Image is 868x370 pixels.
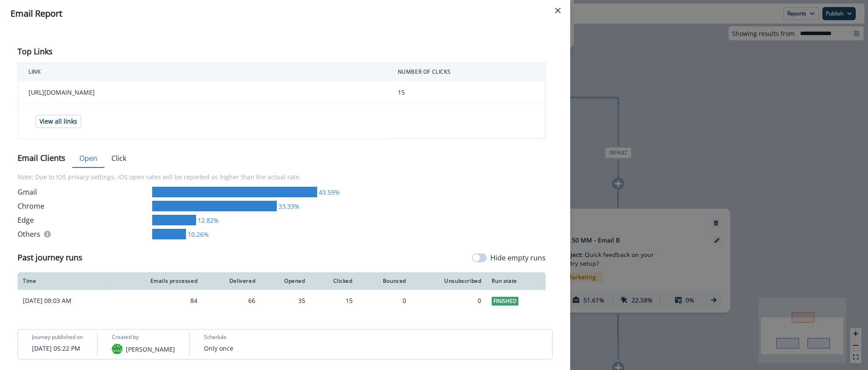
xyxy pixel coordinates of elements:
[11,7,560,20] div: Email Report
[18,152,65,164] p: Email Clients
[417,277,481,285] div: Unsubscribed
[363,277,406,285] div: Bounced
[18,167,546,187] p: Note: Due to iOS privacy settings, iOS open rates will be reported as higher than the actual rate.
[277,202,300,211] div: 33.33%
[18,46,53,57] p: Top Links
[363,296,406,305] div: 0
[36,115,81,128] button: View all links
[266,277,305,285] div: Opened
[32,333,83,341] p: Journey published on
[316,296,353,305] div: 15
[204,344,233,353] p: Only once
[266,296,305,305] div: 35
[18,252,82,263] p: Past journey runs
[117,277,197,285] div: Emails processed
[39,118,77,125] p: View all links
[23,277,106,285] div: Time
[316,277,353,285] div: Clicked
[112,341,122,357] div: Jeff Ayers
[104,149,133,168] button: Click
[387,63,546,81] th: NUMBER OF CLICKS
[417,296,481,305] div: 0
[112,333,139,341] p: Created by
[204,333,226,341] p: Schedule
[23,296,106,305] p: [DATE] 08:03 AM
[18,229,149,239] div: Others
[126,345,175,354] p: [PERSON_NAME]
[18,81,387,104] td: [URL][DOMAIN_NAME]
[72,149,104,168] button: Open
[186,230,209,239] div: 10.26%
[18,215,149,225] div: Edge
[32,344,80,353] p: [DATE] 05:22 PM
[387,81,546,104] td: 15
[18,63,387,81] th: LINK
[492,277,540,285] div: Run state
[117,296,197,305] div: 84
[208,296,255,305] div: 66
[208,277,255,285] div: Delivered
[196,216,219,225] div: 12.82%
[551,4,565,18] button: Close
[490,253,546,263] p: Hide empty runs
[317,188,340,197] div: 43.59%
[492,297,518,306] span: Finished
[18,187,149,197] div: Gmail
[18,201,149,211] div: Chrome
